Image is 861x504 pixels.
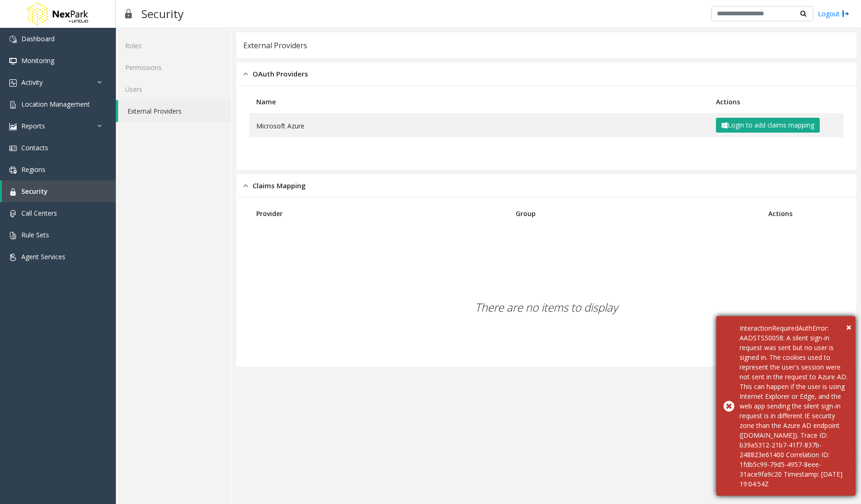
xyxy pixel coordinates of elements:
[2,180,116,202] a: Security
[740,323,848,489] div: InteractionRequiredAuthError: AADSTS50058: A silent sign-in request was sent but no user is signe...
[9,232,17,239] img: 'icon'
[9,188,17,196] img: 'icon'
[21,56,54,65] span: Monitoring
[253,180,306,191] span: Claims Mapping
[9,254,17,261] img: 'icon'
[137,2,188,25] h3: Security
[243,180,248,191] img: opened
[245,253,848,362] div: There are no items to display
[716,118,820,133] button: Login to add claims mapping
[9,79,17,87] img: 'icon'
[21,165,45,174] span: Regions
[21,209,57,217] span: Call Centers
[249,90,709,113] th: Name
[509,202,762,225] th: Group
[118,100,231,122] a: External Providers
[9,145,17,152] img: 'icon'
[9,210,17,217] img: 'icon'
[21,100,90,108] span: Location Management
[9,166,17,174] img: 'icon'
[21,252,65,261] span: Agent Services
[21,187,48,196] span: Security
[9,101,17,108] img: 'icon'
[21,78,43,87] span: Activity
[253,69,308,79] span: OAuth Providers
[709,90,843,113] th: Actions
[9,123,17,130] img: 'icon'
[846,320,851,334] button: Close
[249,113,709,137] td: Microsoft Azure
[21,34,55,43] span: Dashboard
[21,121,45,130] span: Reports
[846,321,851,333] span: ×
[116,35,231,57] a: Roles
[116,78,231,100] a: Users
[9,57,17,65] img: 'icon'
[249,202,509,225] th: Provider
[761,202,843,225] th: Actions
[9,36,17,43] img: 'icon'
[243,39,307,51] div: External Providers
[243,69,248,79] img: opened
[116,57,231,78] a: Permissions
[125,2,132,25] img: pageIcon
[842,9,849,19] img: logout
[818,9,849,19] a: Logout
[21,143,48,152] span: Contacts
[21,230,49,239] span: Rule Sets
